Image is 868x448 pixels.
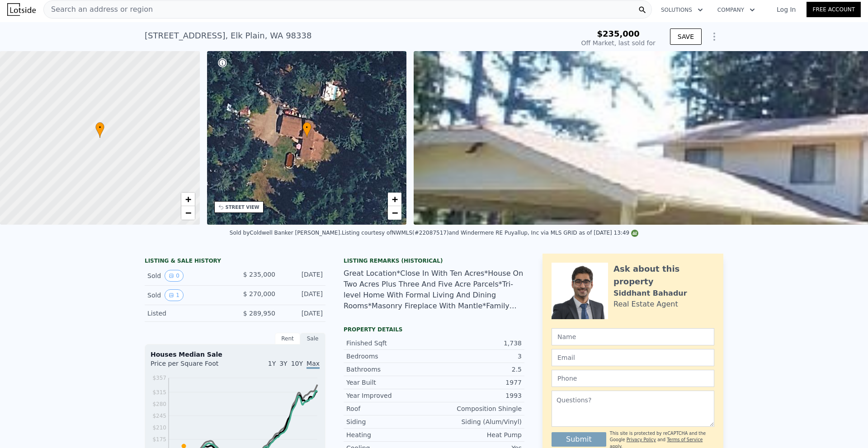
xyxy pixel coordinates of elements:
[552,432,606,447] button: Submit
[7,3,36,16] img: Lotside
[434,352,522,361] div: 3
[283,289,323,301] div: [DATE]
[279,360,287,367] span: 3Y
[95,122,104,138] div: •
[147,270,228,282] div: Sold
[152,401,166,407] tspan: $280
[145,29,311,42] div: [STREET_ADDRESS] , Elk Plain , WA 98338
[181,193,195,206] a: Zoom in
[152,375,166,381] tspan: $357
[597,29,640,38] span: $235,000
[434,339,522,348] div: 1,738
[302,122,311,138] div: •
[552,328,714,345] input: Name
[344,268,524,311] div: Great Location*Close In With Ten Acres*House On Two Acres Plus Three And Five Acre Parcels*Tri-le...
[434,365,522,374] div: 2.5
[307,360,320,369] span: Max
[165,289,184,301] button: View historical data
[346,430,434,439] div: Heating
[613,299,678,310] div: Real Estate Agent
[434,378,522,387] div: 1977
[766,5,807,14] a: Log In
[346,391,434,400] div: Year Improved
[147,289,228,301] div: Sold
[243,290,275,297] span: $ 270,000
[667,437,703,442] a: Terms of Service
[613,288,687,299] div: Siddhant Bahadur
[243,271,275,278] span: $ 235,000
[434,417,522,426] div: Siding (Alum/Vinyl)
[434,430,522,439] div: Heat Pump
[291,360,303,367] span: 10Y
[152,436,166,443] tspan: $175
[627,437,656,442] a: Privacy Policy
[283,270,323,282] div: [DATE]
[392,193,398,205] span: +
[268,360,276,367] span: 1Y
[388,206,401,220] a: Zoom out
[654,2,710,18] button: Solutions
[388,193,401,206] a: Zoom in
[581,38,656,47] div: Off Market, last sold for
[181,206,195,220] a: Zoom out
[243,310,275,317] span: $ 289,950
[434,404,522,413] div: Composition Shingle
[434,391,522,400] div: 1993
[613,263,714,288] div: Ask about this property
[151,359,235,373] div: Price per Square Foot
[346,339,434,348] div: Finished Sqft
[275,333,300,344] div: Rent
[152,424,166,431] tspan: $210
[670,28,702,45] button: SAVE
[552,349,714,366] input: Email
[346,417,434,426] div: Siding
[283,309,323,318] div: [DATE]
[145,257,325,266] div: LISTING & SALE HISTORY
[807,2,861,17] a: Free Account
[147,309,228,318] div: Listed
[552,370,714,387] input: Phone
[631,230,638,237] img: NWMLS Logo
[44,4,153,15] span: Search an address or region
[705,28,723,46] button: Show Options
[152,389,166,396] tspan: $315
[226,204,259,211] div: STREET VIEW
[185,193,191,205] span: +
[344,326,524,333] div: Property details
[230,230,342,236] div: Sold by Coldwell Banker [PERSON_NAME] .
[346,378,434,387] div: Year Built
[346,404,434,413] div: Roof
[95,123,104,132] span: •
[151,350,320,359] div: Houses Median Sale
[302,123,311,132] span: •
[165,270,184,282] button: View historical data
[300,333,325,344] div: Sale
[392,207,398,218] span: −
[710,2,762,18] button: Company
[346,365,434,374] div: Bathrooms
[152,413,166,419] tspan: $245
[342,230,638,236] div: Listing courtesy of NWMLS (#22087517) and Windermere RE Puyallup, Inc via MLS GRID as of [DATE] 1...
[346,352,434,361] div: Bedrooms
[344,257,524,264] div: Listing Remarks (Historical)
[185,207,191,218] span: −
